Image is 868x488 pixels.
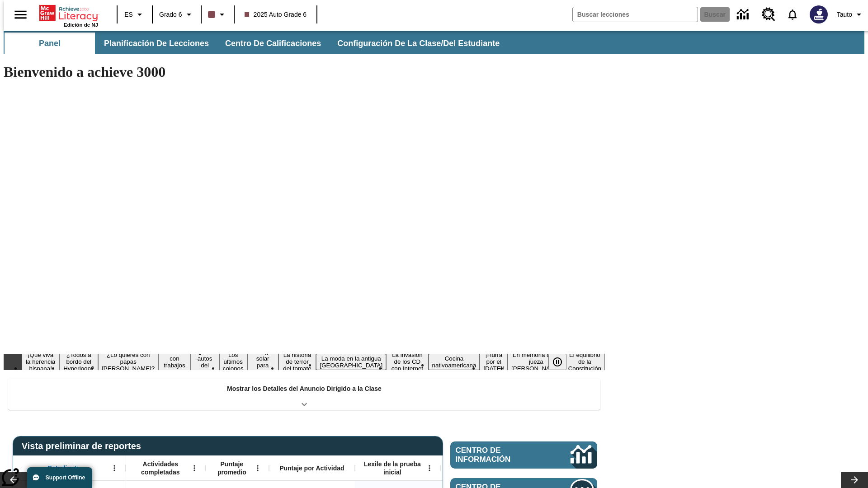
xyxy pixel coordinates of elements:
img: Avatar [810,5,828,23]
span: Estudiante [48,464,80,472]
button: Diapositiva 11 Cocina nativoamericana [429,354,480,370]
button: Diapositiva 1 ¡Que viva la herencia hispana! [22,350,59,373]
button: Diapositiva 9 La moda en la antigua Roma [316,354,386,370]
div: Subbarra de navegación [4,31,864,54]
button: Diapositiva 12 ¡Hurra por el Día de la Constitución! [480,350,508,373]
div: Portada [39,3,98,28]
a: Portada [39,4,98,22]
button: Abrir menú [423,461,436,475]
button: Diapositiva 5 ¿Los autos del futuro? [191,347,219,377]
span: Puntaje promedio [210,460,254,476]
div: Mostrar los Detalles del Anuncio Dirigido a la Clase [8,379,600,410]
button: Diapositiva 13 En memoria de la jueza O'Connor [508,350,565,373]
button: Panel [5,33,95,54]
a: Centro de información [450,441,597,469]
button: Abrir menú [108,461,121,475]
a: Centro de recursos, Se abrirá en una pestaña nueva. [756,2,781,27]
button: Pausar [548,354,566,370]
button: Diapositiva 8 La historia de terror del tomate [278,350,316,373]
span: Support Offline [46,474,85,481]
h1: Bienvenido a achieve 3000 [4,64,605,80]
span: Actividades completadas [131,460,190,476]
span: ES [124,10,133,19]
span: Grado 6 [159,10,182,19]
div: Subbarra de navegación [4,33,508,54]
div: Pausar [548,354,576,370]
button: Diapositiva 6 Los últimos colonos [219,350,247,373]
button: Abrir el menú lateral [7,1,34,28]
button: Perfil/Configuración [833,6,868,23]
span: Centro de información [456,446,540,464]
button: Configuración de la clase/del estudiante [330,33,507,54]
button: Diapositiva 2 ¿Todos a bordo del Hyperloop? [59,350,98,373]
button: Diapositiva 3 ¿Lo quieres con papas fritas? [98,350,158,373]
span: Tauto [837,10,852,19]
span: Puntaje por Actividad [279,464,344,472]
button: El color de la clase es café oscuro. Cambiar el color de la clase. [204,6,231,23]
button: Diapositiva 14 El equilibrio de la Constitución [565,350,605,373]
span: Vista preliminar de reportes [22,441,146,451]
p: Mostrar los Detalles del Anuncio Dirigido a la Clase [227,384,382,394]
a: Notificaciones [781,3,804,26]
input: Buscar campo [573,7,698,22]
span: 2025 Auto Grade 6 [245,10,307,19]
span: Lexile de la prueba inicial [359,460,425,476]
button: Diapositiva 10 La invasión de los CD con Internet [386,350,428,373]
button: Support Offline [27,467,92,488]
button: Centro de calificaciones [218,33,328,54]
span: Edición de NJ [64,22,98,28]
a: Centro de información [731,2,756,27]
button: Diapositiva 7 Energía solar para todos [247,347,278,377]
button: Lenguaje: ES, Selecciona un idioma [120,6,149,23]
button: Abrir menú [251,461,264,475]
button: Abrir menú [188,461,201,475]
button: Diapositiva 4 Niños con trabajos sucios [158,347,190,377]
button: Grado: Grado 6, Elige un grado [156,6,198,23]
button: Planificación de lecciones [97,33,216,54]
button: Escoja un nuevo avatar [804,3,833,26]
button: Carrusel de lecciones, seguir [841,472,868,488]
